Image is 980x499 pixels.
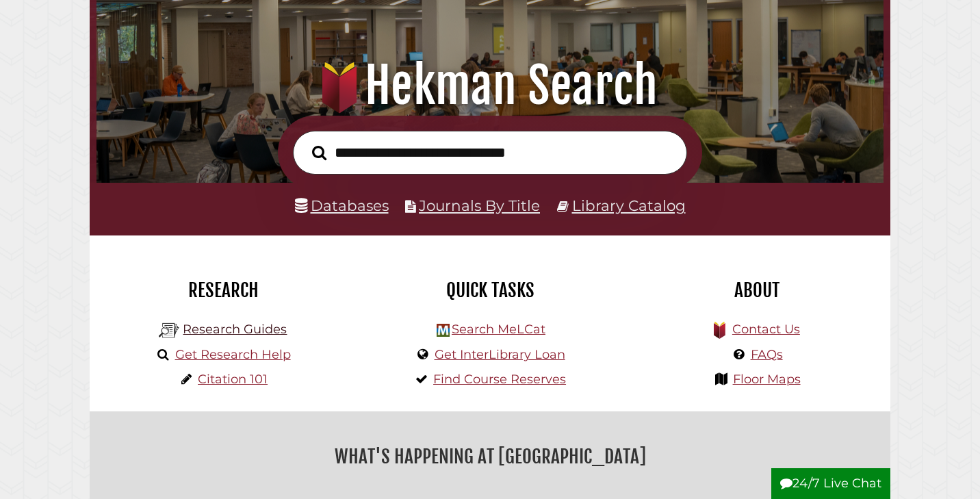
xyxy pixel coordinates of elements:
img: Hekman Library Logo [159,320,179,341]
a: Citation 101 [198,372,268,387]
a: FAQs [751,347,783,362]
a: Research Guides [183,322,287,337]
a: Library Catalog [572,196,686,214]
a: Databases [295,196,389,214]
img: Hekman Library Logo [437,324,450,337]
a: Journals By Title [419,196,540,214]
h2: Quick Tasks [367,279,613,302]
button: Search [305,142,333,164]
h2: What's Happening at [GEOGRAPHIC_DATA] [100,441,880,472]
a: Find Course Reserves [433,372,566,387]
a: Floor Maps [733,372,801,387]
h2: Research [100,279,346,302]
h1: Hekman Search [111,55,868,116]
a: Get InterLibrary Loan [435,347,565,362]
a: Search MeLCat [452,322,545,337]
i: Search [312,145,326,161]
h2: About [634,279,880,302]
a: Contact Us [732,322,800,337]
a: Get Research Help [175,347,291,362]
